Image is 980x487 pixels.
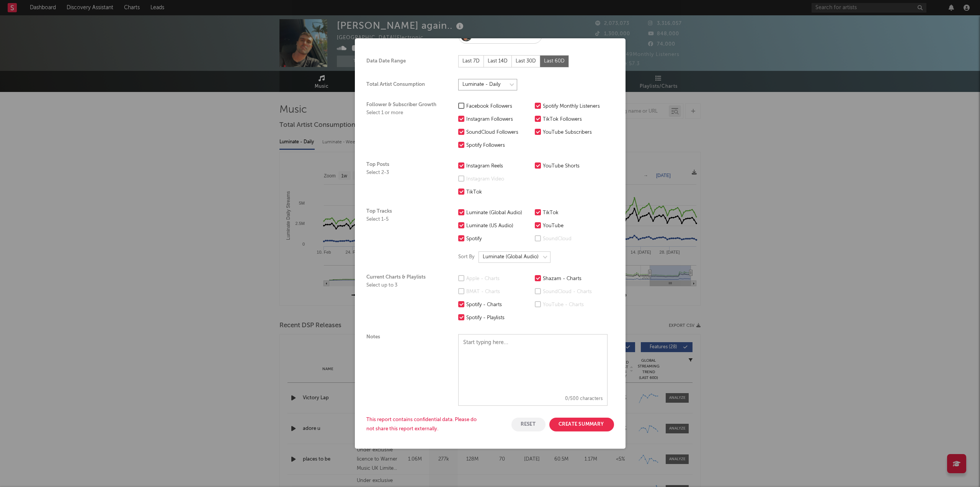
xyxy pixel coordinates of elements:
[540,55,569,67] div: Last 60D
[466,102,531,111] div: Facebook Followers
[466,300,531,310] div: Spotify - Charts
[466,128,531,137] div: SoundCloud Followers
[543,274,608,284] div: Shazam - Charts
[543,115,608,124] div: TikTok Followers
[466,175,531,184] div: Instagram Video
[458,253,475,262] label: Sort By
[484,55,512,67] div: Last 14D
[466,115,531,124] div: Instagram Followers
[543,162,608,171] div: YouTube Shorts
[543,128,608,137] div: YouTube Subscribers
[466,313,531,323] div: Spotify - Playlists
[366,415,481,434] div: This report contains confidential data. Please do not share this report externally.
[543,208,608,218] div: TikTok
[366,170,443,176] div: Select 2-3
[511,418,546,431] button: Reset
[366,216,443,223] div: Select 1-5
[549,418,614,431] button: Create Summary
[512,55,540,67] div: Last 30D
[366,334,443,406] div: Notes
[366,208,443,263] div: Top Tracks
[466,287,531,297] div: BMAT - Charts
[466,162,531,171] div: Instagram Reels
[466,188,531,197] div: TikTok
[466,141,531,150] div: Spotify Followers
[543,221,608,231] div: YouTube
[543,102,608,111] div: Spotify Monthly Listeners
[466,234,531,244] div: Spotify
[366,110,443,116] div: Select 1 or more
[366,282,443,289] div: Select up to 3
[366,58,443,64] div: Data Date Range
[366,162,443,197] div: Top Posts
[458,55,484,67] div: Last 7D
[543,300,608,310] div: YouTube - Charts
[543,234,608,244] div: SoundCloud
[366,82,443,88] div: Total Artist Consumption
[459,392,607,405] div: 0 /500 characters
[366,274,443,323] div: Current Charts & Playlists
[466,221,531,231] div: Luminate (US Audio)
[543,287,608,297] div: SoundCloud - Charts
[466,208,531,218] div: Luminate (Global Audio)
[466,274,531,284] div: Apple - Charts
[366,102,443,150] div: Follower & Subscriber Growth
